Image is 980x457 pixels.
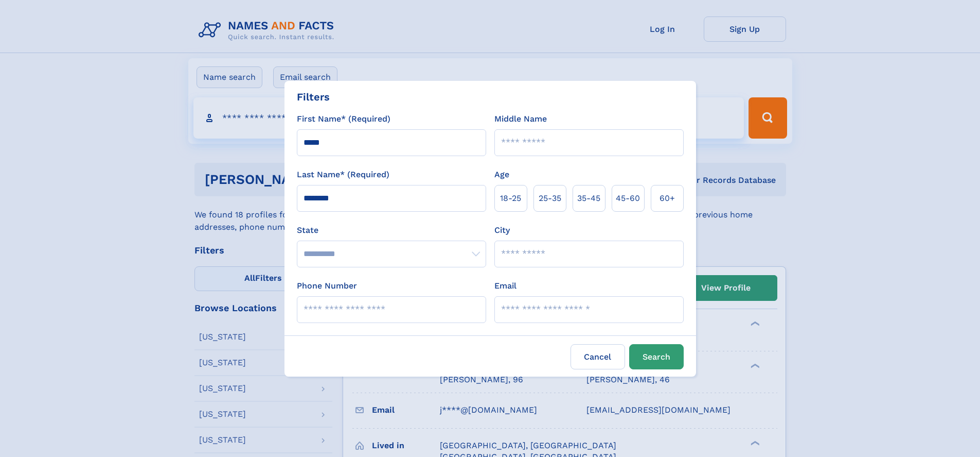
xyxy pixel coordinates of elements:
[494,168,509,181] label: Age
[494,113,547,125] label: Middle Name
[494,224,510,236] label: City
[660,192,675,205] span: 60+
[500,192,521,205] span: 18‑25
[577,192,600,205] span: 35‑45
[494,280,516,292] label: Email
[297,168,389,181] label: Last Name* (Required)
[571,344,625,369] label: Cancel
[616,192,640,205] span: 45‑60
[297,280,357,292] label: Phone Number
[539,192,561,205] span: 25‑35
[297,224,486,236] label: State
[629,344,684,369] button: Search
[297,89,330,105] div: Filters
[297,113,390,125] label: First Name* (Required)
